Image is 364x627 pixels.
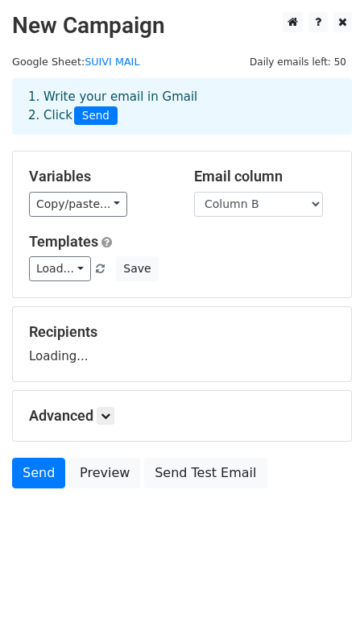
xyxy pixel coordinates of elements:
[29,192,127,217] a: Copy/paste...
[194,168,335,185] h5: Email column
[244,56,352,68] a: Daily emails left: 50
[29,233,98,250] a: Templates
[29,168,170,185] h5: Variables
[29,407,335,425] h5: Advanced
[74,106,118,126] span: Send
[29,323,335,365] div: Loading...
[244,53,352,71] span: Daily emails left: 50
[29,323,335,341] h5: Recipients
[12,458,65,488] a: Send
[16,88,348,125] div: 1. Write your email in Gmail 2. Click
[12,12,352,39] h2: New Campaign
[85,56,139,68] a: SUIVI MAIL
[29,256,91,281] a: Load...
[116,256,158,281] button: Save
[12,56,139,68] small: Google Sheet:
[69,458,140,488] a: Preview
[144,458,267,488] a: Send Test Email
